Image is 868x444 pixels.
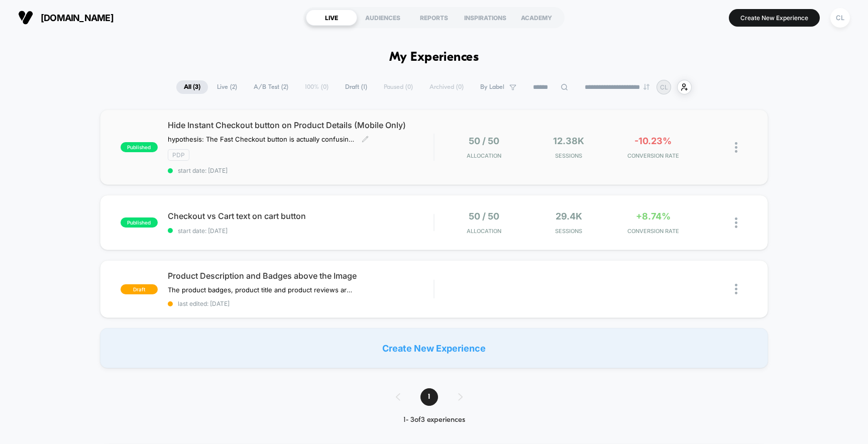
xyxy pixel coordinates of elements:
[168,149,189,161] span: PDP
[830,8,850,28] div: CL
[5,228,21,244] button: Play, NEW DEMO 2025-VEED.mp4
[168,167,434,174] span: start date: [DATE]
[168,271,434,281] span: Product Description and Badges above the Image
[735,284,737,294] img: close
[827,8,853,28] button: CL
[469,211,499,221] span: 50 / 50
[121,284,158,294] span: draft
[168,211,434,221] span: Checkout vs Cart text on cart button
[511,10,562,26] div: ACADEMY
[389,50,479,65] h1: My Experiences
[357,10,408,26] div: AUDIENCES
[529,228,608,235] span: Sessions
[613,228,693,235] span: CONVERSION RATE
[467,228,501,235] span: Allocation
[15,10,117,26] button: [DOMAIN_NAME]
[556,211,582,221] span: 29.4k
[121,217,158,228] span: published
[41,13,114,23] span: [DOMAIN_NAME]
[168,135,354,143] span: hypothesis: The Fast Checkout button is actually confusing people and instead we want the Add To ...
[370,232,400,241] input: Volume
[100,328,769,368] div: Create New Experience
[469,136,499,146] span: 50 / 50
[121,142,158,152] span: published
[386,416,483,424] div: 1 - 3 of 3 experiences
[299,231,322,242] div: Current time
[643,84,649,90] img: end
[613,152,693,159] span: CONVERSION RATE
[460,10,511,26] div: INSPIRATIONS
[735,217,737,228] img: close
[176,80,208,94] span: All ( 3 )
[168,120,434,130] span: Hide Instant Checkout button on Product Details (Mobile Only)
[529,152,608,159] span: Sessions
[735,142,737,153] img: close
[408,10,460,26] div: REPORTS
[660,83,668,91] p: CL
[18,10,33,25] img: Visually logo
[553,136,584,146] span: 12.38k
[420,388,438,406] span: 1
[8,214,437,224] input: Seek
[634,136,672,146] span: -10.23%
[168,227,434,235] span: start date: [DATE]
[480,83,504,91] span: By Label
[306,10,357,26] div: LIVE
[729,9,820,27] button: Create New Experience
[636,211,671,221] span: +8.74%
[168,300,434,307] span: last edited: [DATE]
[209,80,245,94] span: Live ( 2 )
[338,80,375,94] span: Draft ( 1 )
[467,152,501,159] span: Allocation
[209,113,234,137] button: Play, NEW DEMO 2025-VEED.mp4
[324,231,351,242] div: Duration
[168,286,354,294] span: The product badges, product title and product reviews are displayed above the product image
[246,80,296,94] span: A/B Test ( 2 )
